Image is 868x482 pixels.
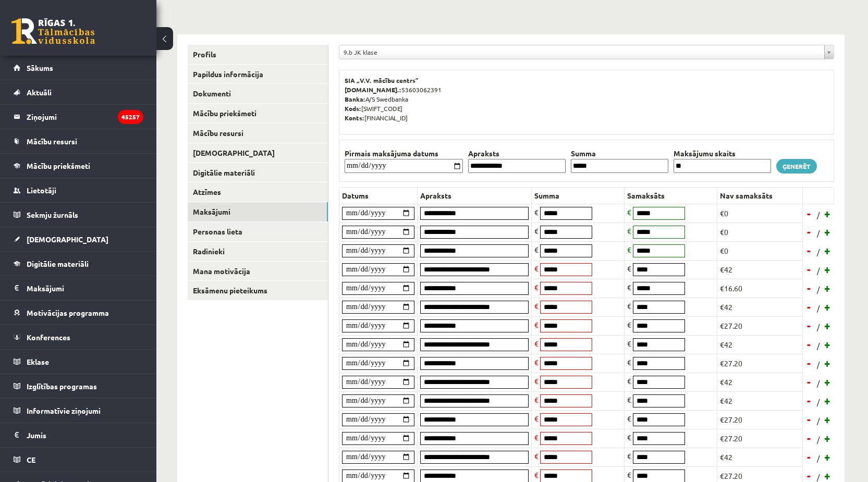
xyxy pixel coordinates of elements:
[804,393,814,409] a: -
[534,207,539,217] span: €
[823,280,833,296] a: +
[14,301,143,325] a: Motivācijas programma
[14,56,143,80] a: Sākums
[345,85,401,94] b: [DOMAIN_NAME].:
[627,207,631,217] span: €
[118,110,143,124] i: 45257
[804,355,814,371] a: -
[823,206,833,221] a: +
[27,161,90,170] span: Mācību priekšmeti
[823,393,833,409] a: +
[14,276,143,300] a: Maksājumi
[188,104,328,123] a: Mācību priekšmeti
[534,264,539,273] span: €
[804,374,814,390] a: -
[804,337,814,352] a: -
[14,178,143,202] a: Lietotāji
[188,262,328,281] a: Mana motivācija
[627,282,631,292] span: €
[717,298,803,316] td: €42
[345,76,828,122] p: 53603062391 A/S Swedbanka [SWIFT_CODE] [FINANCIAL_ID]
[804,430,814,446] a: -
[804,243,814,258] a: -
[671,148,774,159] th: Maksājumu skaits
[27,234,108,244] span: [DEMOGRAPHIC_DATA]
[534,470,539,479] span: €
[14,80,143,104] a: Aktuāli
[14,448,143,472] a: CE
[627,470,631,479] span: €
[823,355,833,371] a: +
[717,260,803,279] td: €42
[27,137,77,146] span: Mācību resursi
[717,279,803,298] td: €16.60
[816,434,821,445] span: /
[188,163,328,182] a: Digitālie materiāli
[534,245,539,254] span: €
[534,395,539,404] span: €
[339,45,834,59] a: 9.b JK klase
[816,397,821,407] span: /
[816,340,821,351] span: /
[627,320,631,329] span: €
[627,264,631,273] span: €
[345,76,419,84] b: SIA „V.V. mācību centrs”
[823,299,833,315] a: +
[717,204,803,223] td: €0
[27,276,143,300] legend: Maksājumi
[27,430,46,440] span: Jumis
[188,123,328,143] a: Mācību resursi
[804,449,814,465] a: -
[188,202,328,221] a: Maksājumi
[625,187,717,204] th: Samaksāts
[823,243,833,258] a: +
[804,206,814,221] a: -
[717,187,803,204] th: Nav samaksāts
[627,245,631,254] span: €
[27,357,49,366] span: Eklase
[14,252,143,276] a: Digitālie materiāli
[14,227,143,251] a: [DEMOGRAPHIC_DATA]
[27,105,143,129] legend: Ziņojumi
[188,84,328,103] a: Dokumenti
[804,299,814,315] a: -
[534,357,539,367] span: €
[816,228,821,239] span: /
[816,359,821,370] span: /
[466,148,568,159] th: Apraksts
[14,325,143,349] a: Konferences
[816,378,821,389] span: /
[804,412,814,427] a: -
[14,203,143,227] a: Sekmju žurnāls
[27,259,89,268] span: Digitālie materiāli
[804,318,814,333] a: -
[823,318,833,333] a: +
[823,262,833,277] a: +
[11,18,95,44] a: Rīgas 1. Tālmācības vidusskola
[534,451,539,461] span: €
[14,129,143,153] a: Mācību resursi
[816,209,821,220] span: /
[14,399,143,423] a: Informatīvie ziņojumi
[534,320,539,329] span: €
[188,65,328,84] a: Papildus informācija
[418,187,532,204] th: Apraksts
[804,280,814,296] a: -
[816,415,821,426] span: /
[534,226,539,236] span: €
[627,301,631,311] span: €
[804,224,814,240] a: -
[717,373,803,391] td: €42
[27,455,35,464] span: CE
[568,148,671,159] th: Summa
[816,453,821,464] span: /
[534,282,539,292] span: €
[532,187,625,204] th: Summa
[27,88,52,97] span: Aktuāli
[823,412,833,427] a: +
[342,148,466,159] th: Pirmais maksājuma datums
[776,159,817,174] a: Ģenerēt
[627,395,631,404] span: €
[627,376,631,386] span: €
[188,222,328,241] a: Personas lieta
